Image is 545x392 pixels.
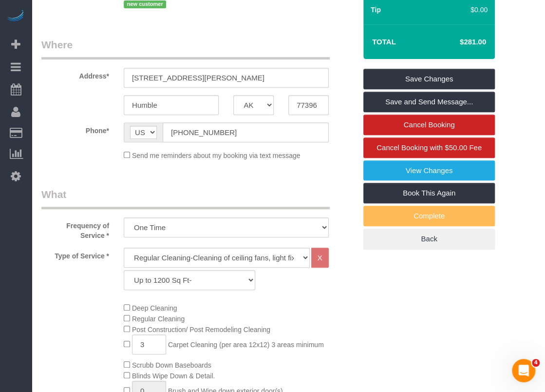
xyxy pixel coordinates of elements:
span: Carpet Cleaning (per area 12x12) 3 areas minimum [168,341,324,349]
input: Phone* [163,122,329,142]
a: View Changes [363,160,495,181]
label: Phone* [34,122,116,136]
label: Address* [34,68,116,81]
label: Type of Service * [34,248,116,261]
a: Back [363,229,495,249]
h4: $281.00 [431,38,486,46]
legend: What [41,187,330,209]
span: Post Construction/ Post Remodeling Cleaning [132,326,270,333]
span: Regular Cleaning [132,315,185,323]
span: Blinds Wipe Down & Detail. [132,372,215,380]
img: Automaid Logo [6,10,25,23]
span: Deep Cleaning [132,304,177,312]
iframe: Intercom live chat [512,359,535,382]
legend: Where [41,38,330,59]
label: Tip [371,5,381,15]
span: Cancel Booking with $50.00 Fee [376,143,482,152]
a: Cancel Booking with $50.00 Fee [363,137,495,158]
span: Scrubb Down Baseboards [132,361,211,369]
input: City* [124,95,219,115]
span: Send me reminders about my booking via text message [132,152,301,159]
a: Cancel Booking [363,115,495,135]
span: new customer [124,0,166,8]
a: Save Changes [363,69,495,89]
input: Zip Code* [288,95,329,115]
div: $0.00 [442,5,488,15]
label: Frequency of Service * [34,217,116,240]
span: 4 [532,359,540,367]
a: Save and Send Message... [363,92,495,112]
a: Book This Again [363,183,495,203]
strong: Total [372,38,396,46]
